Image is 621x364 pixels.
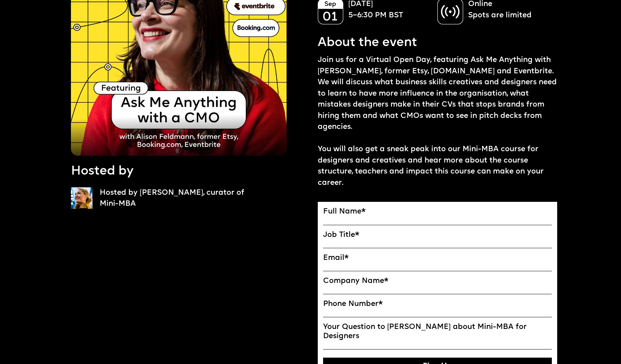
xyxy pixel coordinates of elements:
p: Join us for a Virtual Open Day, featuring Ask Me Anything with [PERSON_NAME], former Etsy, [DOMAI... [318,55,558,188]
p: Hosted by [PERSON_NAME], curator of Mini-MBA [100,187,247,210]
label: Job Title [323,231,552,239]
label: Your Question to [PERSON_NAME] about Mini-MBA for Designers [323,323,552,340]
p: Hosted by [71,163,134,180]
label: Email [323,254,552,262]
p: About the event [318,34,417,52]
label: Company Name [323,277,552,285]
label: Phone Number [323,300,552,308]
label: Full Name [323,207,552,216]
